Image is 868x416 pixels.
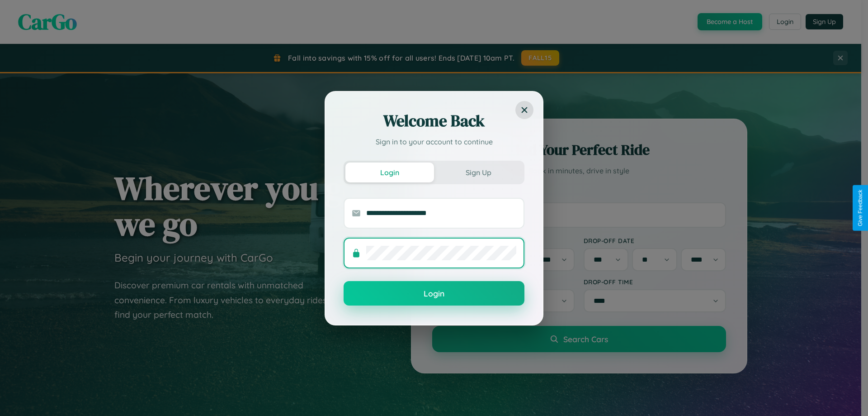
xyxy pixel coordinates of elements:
h2: Welcome Back [344,110,524,132]
button: Login [344,281,524,306]
div: Give Feedback [857,190,863,226]
button: Sign Up [434,163,523,182]
p: Sign in to your account to continue [344,136,524,147]
button: Login [345,163,434,182]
